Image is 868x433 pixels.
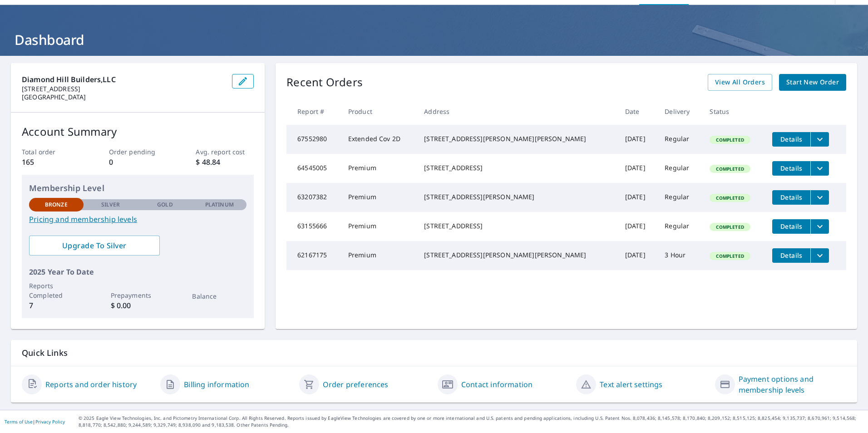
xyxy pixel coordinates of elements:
[810,161,829,176] button: filesDropdownBtn-64545005
[810,248,829,263] button: filesDropdownBtn-62167175
[786,77,839,88] span: Start New Order
[710,166,749,172] span: Completed
[810,190,829,205] button: filesDropdownBtn-63207382
[657,183,702,212] td: Regular
[184,379,249,390] a: Billing information
[772,161,810,176] button: detailsBtn-64545005
[323,379,389,390] a: Order preferences
[5,419,65,424] p: |
[424,251,611,260] div: [STREET_ADDRESS][PERSON_NAME][PERSON_NAME]
[708,74,772,91] a: View All Orders
[341,98,417,125] th: Product
[657,98,702,125] th: Delivery
[5,418,33,425] a: Terms of Use
[715,77,765,88] span: View All Orders
[29,214,247,225] a: Pricing and membership levels
[424,134,611,143] div: [STREET_ADDRESS][PERSON_NAME][PERSON_NAME]
[157,201,173,209] p: Gold
[710,253,749,259] span: Completed
[286,125,341,154] td: 67552980
[778,164,805,172] span: Details
[22,157,80,167] p: 165
[341,212,417,241] td: Premium
[618,183,657,212] td: [DATE]
[710,224,749,230] span: Completed
[29,236,160,256] a: Upgrade To Silver
[341,125,417,154] td: Extended Cov 2D
[29,266,247,277] p: 2025 Year To Date
[810,219,829,234] button: filesDropdownBtn-63155666
[778,222,805,231] span: Details
[22,93,225,101] p: [GEOGRAPHIC_DATA]
[657,212,702,241] td: Regular
[29,281,84,300] p: Reports Completed
[618,154,657,183] td: [DATE]
[739,374,846,395] a: Payment options and membership levels
[111,290,165,300] p: Prepayments
[286,241,341,270] td: 62167175
[657,241,702,270] td: 3 Hour
[22,85,225,93] p: [STREET_ADDRESS]
[657,154,702,183] td: Regular
[286,154,341,183] td: 64545005
[417,98,618,125] th: Address
[22,123,254,140] p: Account Summary
[710,137,749,143] span: Completed
[341,154,417,183] td: Premium
[600,379,662,390] a: Text alert settings
[36,241,153,251] span: Upgrade To Silver
[657,125,702,154] td: Regular
[205,201,234,209] p: Platinum
[778,135,805,143] span: Details
[101,201,120,209] p: Silver
[618,241,657,270] td: [DATE]
[35,418,65,425] a: Privacy Policy
[618,98,657,125] th: Date
[22,347,846,359] p: Quick Links
[79,415,863,428] p: © 2025 Eagle View Technologies, Inc. and Pictometry International Corp. All Rights Reserved. Repo...
[772,132,810,147] button: detailsBtn-67552980
[618,212,657,241] td: [DATE]
[779,74,846,91] a: Start New Order
[772,219,810,234] button: detailsBtn-63155666
[192,291,247,301] p: Balance
[45,201,68,209] p: Bronze
[618,125,657,154] td: [DATE]
[286,212,341,241] td: 63155666
[29,182,247,194] p: Membership Level
[424,163,611,172] div: [STREET_ADDRESS]
[424,221,611,231] div: [STREET_ADDRESS]
[772,248,810,263] button: detailsBtn-62167175
[22,147,80,157] p: Total order
[461,379,533,390] a: Contact information
[424,192,611,202] div: [STREET_ADDRESS][PERSON_NAME]
[710,195,749,201] span: Completed
[810,132,829,147] button: filesDropdownBtn-67552980
[45,379,137,390] a: Reports and order history
[286,183,341,212] td: 63207382
[11,30,857,49] h1: Dashboard
[341,183,417,212] td: Premium
[778,193,805,202] span: Details
[196,157,254,167] p: $ 48.84
[778,251,805,260] span: Details
[702,98,765,125] th: Status
[196,147,254,157] p: Avg. report cost
[772,190,810,205] button: detailsBtn-63207382
[111,300,165,311] p: $ 0.00
[341,241,417,270] td: Premium
[109,147,167,157] p: Order pending
[286,74,363,91] p: Recent Orders
[286,98,341,125] th: Report #
[109,157,167,167] p: 0
[29,300,84,311] p: 7
[22,74,225,85] p: Diamond Hill Builders,LLC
